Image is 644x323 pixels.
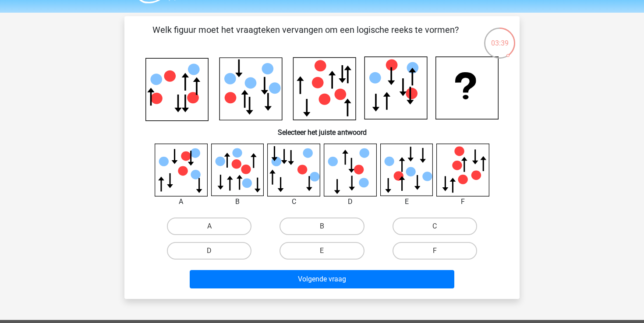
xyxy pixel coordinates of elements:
[393,218,477,235] label: C
[317,197,383,207] div: D
[205,197,271,207] div: B
[374,197,440,207] div: E
[430,197,496,207] div: F
[280,242,364,260] label: E
[261,197,327,207] div: C
[138,23,473,49] p: Welk figuur moet het vraagteken vervangen om een logische reeks te vormen?
[483,27,516,49] div: 03:39
[167,218,251,235] label: A
[190,270,455,288] button: Volgende vraag
[148,197,214,207] div: A
[280,218,364,235] label: B
[393,242,477,260] label: F
[138,121,506,137] h6: Selecteer het juiste antwoord
[167,242,251,260] label: D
